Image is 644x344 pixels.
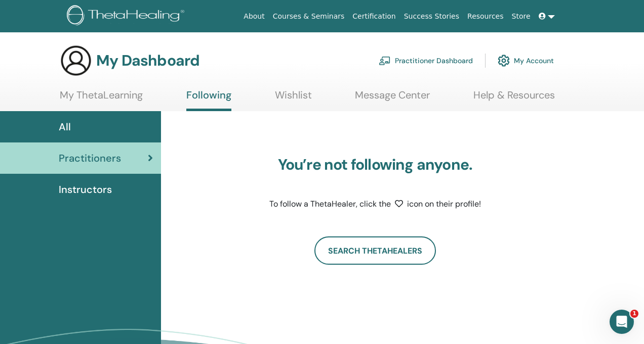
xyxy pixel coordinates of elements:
[498,50,554,72] a: My Account
[275,89,312,109] a: Wishlist
[59,182,112,197] span: Instructors
[508,7,535,26] a: Store
[249,156,502,174] h3: You’re not following anyone.
[96,52,199,70] h3: My Dashboard
[314,236,436,265] a: Search ThetaHealers
[59,119,71,134] span: All
[379,50,473,72] a: Practitioner Dashboard
[186,89,231,111] a: Following
[355,89,430,109] a: Message Center
[67,5,188,28] img: logo.png
[60,89,143,109] a: My ThetaLearning
[239,7,268,26] a: About
[348,7,399,26] a: Certification
[400,7,463,26] a: Success Stories
[379,56,391,65] img: chalkboard-teacher.svg
[610,310,634,334] iframe: Intercom live chat
[473,89,555,109] a: Help & Resources
[249,198,502,210] p: To follow a ThetaHealer, click the icon on their profile!
[463,7,508,26] a: Resources
[60,44,92,77] img: generic-user-icon.jpg
[630,310,638,318] span: 1
[59,151,121,166] span: Practitioners
[269,7,349,26] a: Courses & Seminars
[498,52,510,69] img: cog.svg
